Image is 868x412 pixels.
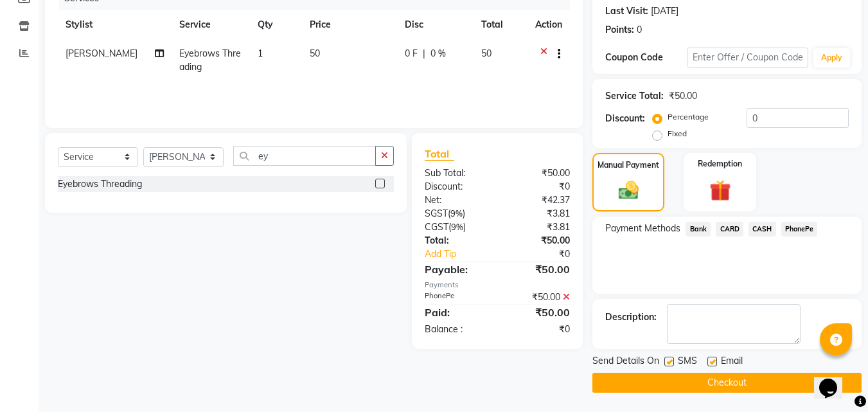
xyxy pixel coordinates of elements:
span: 1 [258,48,263,59]
label: Percentage [668,111,709,123]
span: Eyebrows Threading [179,48,241,73]
span: SMS [678,354,697,370]
div: ₹0 [511,247,580,261]
input: Search or Scan [233,146,376,166]
th: Total [474,10,528,39]
div: ₹50.00 [497,305,580,320]
button: Apply [813,48,850,67]
div: ₹50.00 [497,262,580,277]
span: Email [721,354,743,370]
label: Fixed [668,128,687,139]
label: Redemption [698,158,742,170]
div: 0 [637,23,642,37]
span: 9% [451,222,463,232]
span: [PERSON_NAME] [66,48,137,59]
span: CGST [425,221,448,233]
div: Description: [605,310,657,324]
span: 9% [450,208,463,219]
a: Add Tip [415,247,511,261]
span: 50 [481,48,492,59]
div: ₹50.00 [669,89,697,103]
div: Last Visit: [605,4,648,18]
th: Stylist [58,10,172,39]
th: Disc [397,10,474,39]
label: Manual Payment [598,159,659,171]
div: Sub Total: [415,166,497,180]
span: SGST [425,208,448,219]
span: | [423,47,425,60]
div: Service Total: [605,89,664,103]
span: 0 F [405,47,418,60]
span: Total [425,147,454,161]
div: Paid: [415,305,497,320]
div: ₹3.81 [497,207,580,220]
span: 0 % [430,47,446,60]
th: Action [527,10,570,39]
span: Send Details On [592,354,659,370]
div: ₹0 [497,180,580,193]
span: CARD [716,222,743,237]
input: Enter Offer / Coupon Code [687,48,808,67]
div: PhonePe [415,291,497,304]
div: Discount: [605,112,645,125]
th: Price [302,10,397,39]
button: Checkout [592,373,862,393]
div: ( ) [415,207,497,220]
div: Payments [425,280,570,291]
div: Points: [605,23,634,37]
span: CASH [748,222,776,237]
div: Net: [415,193,497,207]
span: PhonePe [781,222,818,237]
div: Payable: [415,262,497,277]
div: ₹50.00 [497,291,580,304]
div: ₹50.00 [497,234,580,247]
div: [DATE] [651,4,678,18]
div: Discount: [415,180,497,193]
div: ₹3.81 [497,220,580,234]
span: Payment Methods [605,222,680,235]
img: _gift.svg [703,177,738,204]
div: ₹42.37 [497,193,580,207]
img: _cash.svg [612,179,645,202]
iframe: chat widget [814,361,855,399]
th: Service [172,10,250,39]
div: Eyebrows Threading [58,177,142,191]
div: ( ) [415,220,497,234]
th: Qty [250,10,302,39]
div: Balance : [415,323,497,336]
div: ₹50.00 [497,166,580,180]
div: Coupon Code [605,51,686,64]
div: ₹0 [497,323,580,336]
span: 50 [310,48,320,59]
div: Total: [415,234,497,247]
span: Bank [686,222,711,237]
